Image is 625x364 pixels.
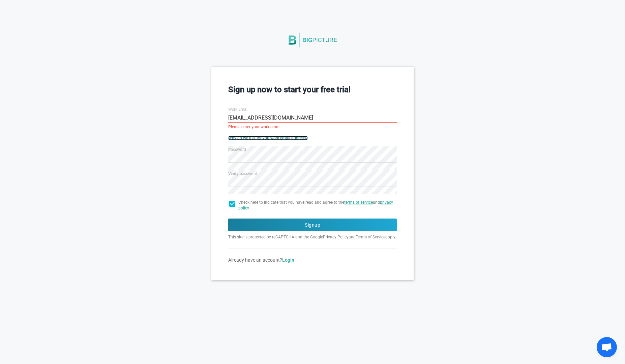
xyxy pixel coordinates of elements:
[323,235,349,239] a: Privacy Policy
[238,200,393,210] a: privacy policy
[228,257,397,263] div: Already have an account?
[344,200,373,205] a: terms of service
[228,219,397,231] button: Signup
[597,337,617,357] div: Open chat
[356,235,385,239] a: Terms of Service
[238,200,397,211] span: Check here to indicate that you have read and agree to the and
[228,125,397,129] div: Please enter your work email.
[228,136,308,140] a: Why do we ask for you work email address?
[228,234,397,240] p: This site is protected by reCAPTCHA and the Google and apply.
[287,26,338,54] img: BigPicture
[228,84,397,95] h3: Sign up now to start your free trial
[282,257,294,263] a: Login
